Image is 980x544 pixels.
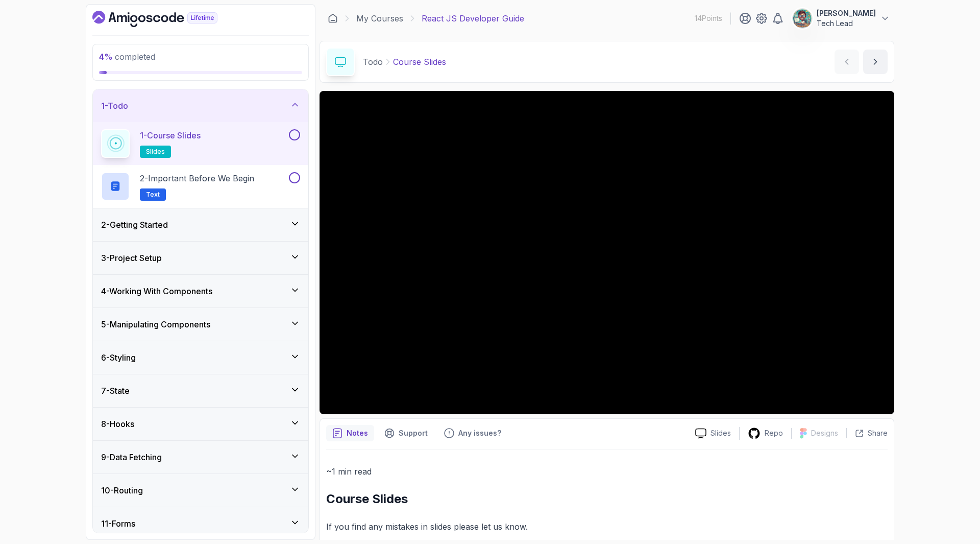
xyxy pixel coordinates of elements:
[101,172,300,201] button: 2-Important Before We BeginText
[99,52,113,62] span: 4 %
[326,425,374,441] button: notes button
[93,441,308,474] button: 9-Data Fetching
[326,464,888,479] p: ~1 min read
[101,285,212,297] h3: 4 - Working With Components
[326,519,888,534] p: If you find any mistakes in slides please let us know.
[347,428,368,438] p: Notes
[93,374,308,407] button: 7-State
[846,428,888,438] button: Share
[710,428,731,438] p: Slides
[101,252,162,264] h3: 3 - Project Setup
[93,408,308,440] button: 8-Hooks
[93,474,308,507] button: 10-Routing
[817,8,876,18] p: [PERSON_NAME]
[811,428,838,438] p: Designs
[101,418,134,430] h3: 8 - Hooks
[93,208,308,241] button: 2-Getting Started
[93,308,308,341] button: 5-Manipulating Components
[93,341,308,374] button: 6-Styling
[792,8,890,29] button: user profile image[PERSON_NAME]Tech Lead
[140,129,201,141] p: 1 - Course Slides
[93,275,308,308] button: 4-Working With Components
[863,50,888,74] button: next content
[99,52,155,62] span: completed
[695,13,722,23] p: 14 Points
[146,148,165,156] span: slides
[356,12,403,25] a: My Courses
[393,56,446,68] p: Course Slides
[438,425,507,441] button: Feedback button
[868,428,888,438] p: Share
[793,9,812,28] img: user profile image
[101,318,210,330] h3: 5 - Manipulating Components
[101,219,168,231] h3: 2 - Getting Started
[101,451,162,463] h3: 9 - Data Fetching
[740,427,791,440] a: Repo
[146,191,160,199] span: Text
[328,13,338,23] a: Dashboard
[101,129,300,158] button: 1-Course Slidesslides
[378,425,434,441] button: Support button
[101,517,135,530] h3: 11 - Forms
[101,484,143,496] h3: 10 - Routing
[326,491,888,507] h2: Course Slides
[92,11,241,27] a: Dashboard
[93,507,308,540] button: 11-Forms
[835,50,859,74] button: previous content
[817,18,876,29] p: Tech Lead
[93,89,308,122] button: 1-Todo
[101,351,136,364] h3: 6 - Styling
[101,385,130,397] h3: 7 - State
[93,242,308,274] button: 3-Project Setup
[765,428,783,438] p: Repo
[140,172,254,184] p: 2 - Important Before We Begin
[687,428,739,439] a: Slides
[399,428,428,438] p: Support
[363,56,383,68] p: Todo
[422,12,524,25] p: React JS Developer Guide
[101,100,128,112] h3: 1 - Todo
[458,428,501,438] p: Any issues?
